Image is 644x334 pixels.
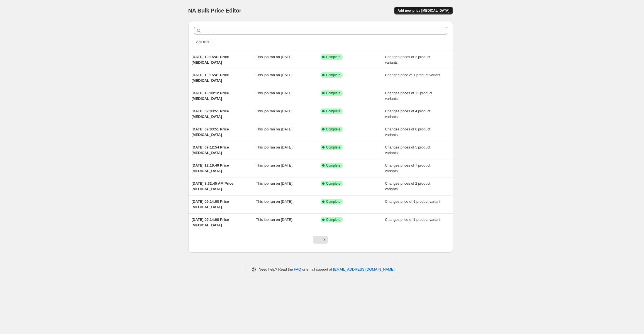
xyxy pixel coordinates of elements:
span: Changes price of 1 product variant [385,73,440,77]
span: This job ran on [DATE]. [256,73,293,77]
span: Complete [326,109,340,113]
span: This job ran on [DATE]. [256,199,293,204]
span: Complete [326,217,340,222]
span: [DATE] 12:16:40 Price [MEDICAL_DATA] [192,163,229,173]
span: Complete [326,181,340,186]
span: Changes prices of 5 product variants [385,145,430,155]
button: Add filter [194,39,216,45]
span: Changes prices of 7 product variants [385,163,430,173]
span: [DATE] 09:14:08 Price [MEDICAL_DATA] [192,199,229,209]
a: FAQ [294,267,301,271]
span: Changes prices of 4 product variants [385,109,430,119]
span: Complete [326,199,340,204]
span: Complete [326,127,340,132]
span: [DATE] 13:09:12 Price [MEDICAL_DATA] [192,91,229,101]
span: Need help? Read the [259,267,294,271]
span: [DATE] 09:14:08 Price [MEDICAL_DATA] [192,217,229,227]
span: This job ran on [DATE]. [256,163,293,167]
span: Changes price of 1 product variant [385,199,440,204]
span: This job ran on [DATE]. [256,181,293,185]
span: [DATE] 09:12:54 Price [MEDICAL_DATA] [192,145,229,155]
span: This job ran on [DATE]. [256,109,293,113]
span: Complete [326,73,340,77]
span: Add filter [196,40,209,44]
span: This job ran on [DATE]. [256,145,293,149]
button: Add new price [MEDICAL_DATA] [394,7,453,14]
span: Changes price of 1 product variant [385,217,440,222]
span: This job ran on [DATE]. [256,55,293,59]
span: [DATE] 10:15:41 Price [MEDICAL_DATA] [192,55,229,65]
span: This job ran on [DATE]. [256,127,293,131]
span: Complete [326,55,340,59]
span: Changes prices of 2 product variants [385,181,430,191]
span: Changes prices of 2 product variants [385,55,430,65]
span: or email support at [301,267,333,271]
span: [DATE] 8:32:45 AM Price [MEDICAL_DATA] [192,181,233,191]
span: Changes prices of 11 product variants [385,91,432,101]
span: Complete [326,91,340,95]
span: Add new price [MEDICAL_DATA] [397,8,449,13]
span: This job ran on [DATE]. [256,217,293,222]
button: Next [320,236,328,244]
span: NA Bulk Price Editor [188,8,241,14]
span: [DATE] 10:15:41 Price [MEDICAL_DATA] [192,73,229,83]
span: Complete [326,145,340,150]
span: This job ran on [DATE]. [256,91,293,95]
span: Complete [326,163,340,168]
span: Changes prices of 6 product variants [385,127,430,137]
nav: Pagination [313,236,328,244]
span: [DATE] 09:03:51 Price [MEDICAL_DATA] [192,127,229,137]
span: [DATE] 09:03:51 Price [MEDICAL_DATA] [192,109,229,119]
a: [EMAIL_ADDRESS][DOMAIN_NAME] [333,267,394,271]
